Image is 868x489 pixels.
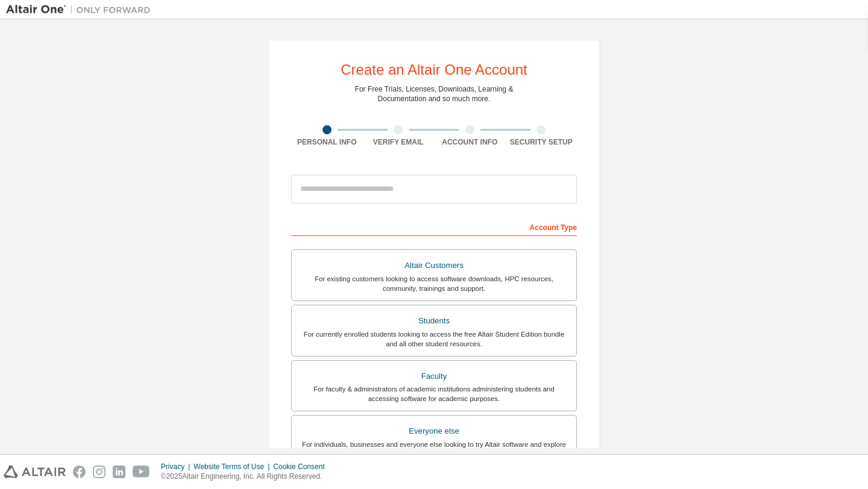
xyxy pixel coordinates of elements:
[299,440,569,459] div: For individuals, businesses and everyone else looking to try Altair software and explore our prod...
[291,137,363,147] div: Personal Info
[299,384,569,403] div: For faculty & administrators of academic institutions administering students and accessing softwa...
[93,466,105,478] img: instagram.svg
[4,466,66,478] img: altair_logo.svg
[161,472,332,482] p: © 2025 Altair Engineering, Inc. All Rights Reserved.
[506,137,577,147] div: Security Setup
[193,462,273,472] div: Website Terms of Use
[291,217,577,236] div: Account Type
[113,466,125,478] img: linkedin.svg
[133,466,150,478] img: youtube.svg
[273,462,332,472] div: Cookie Consent
[299,257,569,274] div: Altair Customers
[341,63,527,77] div: Create an Altair One Account
[363,137,435,147] div: Verify Email
[299,423,569,440] div: Everyone else
[434,137,506,147] div: Account Info
[299,313,569,329] div: Students
[6,4,157,16] img: Altair One
[299,329,569,349] div: For currently enrolled students looking to access the free Altair Student Edition bundle and all ...
[299,274,569,293] div: For existing customers looking to access software downloads, HPC resources, community, trainings ...
[161,462,193,472] div: Privacy
[73,466,86,478] img: facebook.svg
[299,368,569,385] div: Faculty
[355,84,514,104] div: For Free Trials, Licenses, Downloads, Learning & Documentation and so much more.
